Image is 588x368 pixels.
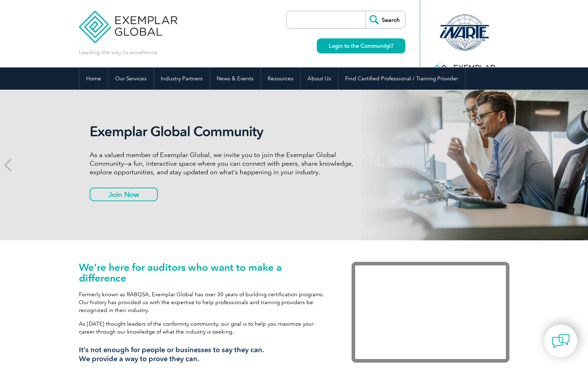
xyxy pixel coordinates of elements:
input: Search [366,11,405,28]
a: Find Certified Professional / Training Provider [338,67,465,90]
a: Home [79,67,108,90]
p: Formerly known as RABQSA, Exemplar Global has over 30 years of building certification programs. O... [79,291,330,314]
a: Resources [261,67,300,90]
img: open_square.png [389,44,393,48]
a: Industry Partners [154,67,210,90]
p: As a valued member of Exemplar Global, we invite you to join the Exemplar Global Community—a fun,... [90,151,359,176]
iframe: Exemplar Global: Working together to make a difference [352,262,509,363]
h3: It’s not enough for people or businesses to say they can. We provide a way to prove they can. [79,345,330,363]
h1: We’re here for auditors who want to make a difference [79,262,330,283]
img: contact-chat.png [552,332,570,350]
a: News & Events [210,67,260,90]
a: Login to the Community [317,38,405,53]
a: Join Now [90,188,158,201]
a: About Us [301,67,338,90]
h2: Exemplar Global Community [90,123,359,140]
p: Leading the way to excellence [79,48,157,56]
a: Our Services [108,67,154,90]
p: As [DATE] thought leaders of the conformity community, our goal is to help you maximize your care... [79,320,330,336]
